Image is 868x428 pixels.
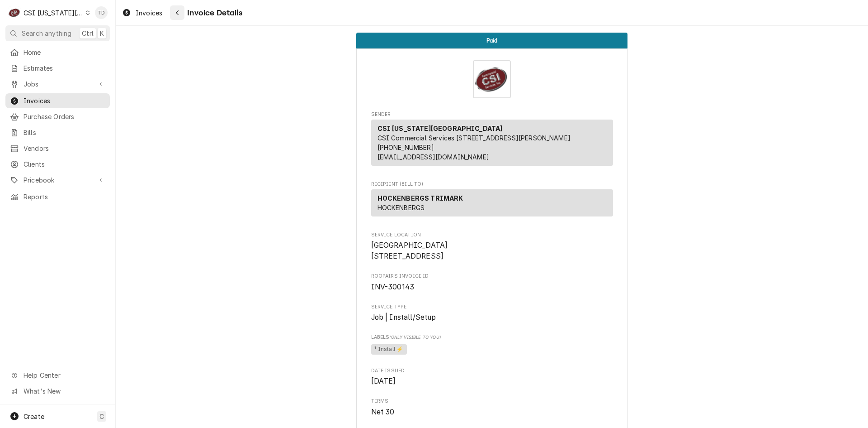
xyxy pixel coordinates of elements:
[371,334,613,341] span: Labels
[371,303,613,311] span: Service Type
[371,312,613,323] span: Service Type
[24,48,105,57] span: Home
[5,173,110,188] a: Go to Pricebook
[24,386,104,396] span: What's New
[377,144,434,151] a: [PHONE_NUMBER]
[377,194,463,202] strong: HOCKENBERGS TRIMARK
[377,134,571,142] span: CSI Commercial Services [STREET_ADDRESS][PERSON_NAME]
[5,384,110,399] a: Go to What's New
[371,111,613,118] span: Sender
[24,192,105,202] span: Reports
[99,412,104,421] span: C
[371,231,613,262] div: Service Location
[5,25,110,41] button: Search anythingCtrlK
[24,159,105,169] span: Clients
[5,45,110,60] a: Home
[5,189,110,204] a: Reports
[371,313,436,322] span: Job | Install/Setup
[371,120,613,166] div: Sender
[5,368,110,383] a: Go to Help Center
[5,141,110,156] a: Vendors
[24,96,105,106] span: Invoices
[371,303,613,323] div: Service Type
[184,7,242,19] span: Invoice Details
[24,79,92,89] span: Jobs
[371,283,415,291] span: INV-300143
[371,398,613,417] div: Terms
[356,33,627,48] div: Status
[377,204,425,212] span: HOCKENBERGS
[371,343,613,356] span: [object Object]
[371,344,407,355] span: ¹ Install ⚡️
[371,241,450,260] span: [GEOGRAPHIC_DATA] [STREET_ADDRESS]
[24,63,105,73] span: Estimates
[389,335,440,340] span: (Only Visible to You)
[8,6,21,19] div: CSI Kansas City's Avatar
[24,128,105,137] span: Bills
[371,231,613,239] span: Service Location
[118,5,166,20] a: Invoices
[371,376,613,387] span: Date Issued
[82,29,94,38] span: Ctrl
[24,112,105,121] span: Purchase Orders
[377,153,489,161] a: [EMAIL_ADDRESS][DOMAIN_NAME]
[170,5,184,20] button: Navigate back
[24,413,44,420] span: Create
[486,38,498,43] span: Paid
[371,273,613,280] span: Roopairs Invoice ID
[371,367,613,375] span: Date Issued
[371,407,613,418] span: Terms
[8,6,21,19] div: C
[24,144,105,153] span: Vendors
[371,181,613,221] div: Invoice Recipient
[377,125,503,132] strong: CSI [US_STATE][GEOGRAPHIC_DATA]
[24,370,104,380] span: Help Center
[371,111,613,170] div: Invoice Sender
[371,334,613,356] div: [object Object]
[371,282,613,293] span: Roopairs Invoice ID
[371,189,613,220] div: Recipient (Bill To)
[371,408,395,416] span: Net 30
[371,189,613,216] div: Recipient (Bill To)
[24,175,92,185] span: Pricebook
[5,157,110,172] a: Clients
[24,8,83,18] div: CSI [US_STATE][GEOGRAPHIC_DATA]
[473,60,511,98] img: Logo
[100,29,104,38] span: K
[95,6,108,19] div: Tim Devereux's Avatar
[5,61,110,76] a: Estimates
[5,125,110,140] a: Bills
[371,120,613,169] div: Sender
[22,29,71,38] span: Search anything
[5,77,110,91] a: Go to Jobs
[5,109,110,124] a: Purchase Orders
[136,8,162,18] span: Invoices
[371,273,613,292] div: Roopairs Invoice ID
[371,377,396,385] span: [DATE]
[371,398,613,405] span: Terms
[371,240,613,261] span: Service Location
[371,181,613,188] span: Recipient (Bill To)
[371,367,613,387] div: Date Issued
[95,6,108,19] div: TD
[5,93,110,108] a: Invoices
